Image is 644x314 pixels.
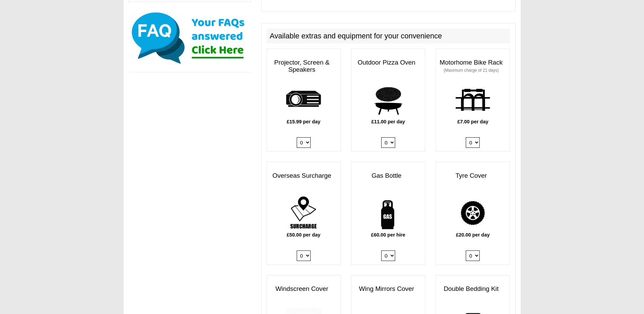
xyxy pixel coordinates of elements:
h2: Available extras and equipment for your convenience [266,29,510,43]
h3: Motorhome Bike Rack [436,56,510,77]
h3: Tyre Cover [436,169,510,183]
img: bike-rack.png [454,81,491,118]
h3: Double Bedding Kit [436,282,510,296]
b: £50.00 per day [287,232,320,238]
h3: Windscreen Cover [267,282,341,296]
small: (Maximum charge of 21 days) [444,68,499,73]
h3: Outdoor Pizza Oven [351,56,425,70]
h3: Overseas Surcharge [267,169,341,183]
b: £60.00 per hire [371,232,405,238]
h3: Wing Mirrors Cover [351,282,425,296]
b: £7.00 per day [457,119,488,124]
img: surcharge.png [285,194,322,231]
img: projector.png [285,81,322,118]
b: £15.99 per day [287,119,320,124]
b: £20.00 per day [456,232,490,238]
b: £11.00 per day [371,119,405,124]
img: pizza.png [370,81,407,118]
h3: Projector, Screen & Speakers [267,56,341,77]
img: gas-bottle.png [370,194,407,231]
img: Click here for our most common FAQs [129,11,251,65]
img: tyre.png [454,194,491,231]
h3: Gas Bottle [351,169,425,183]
